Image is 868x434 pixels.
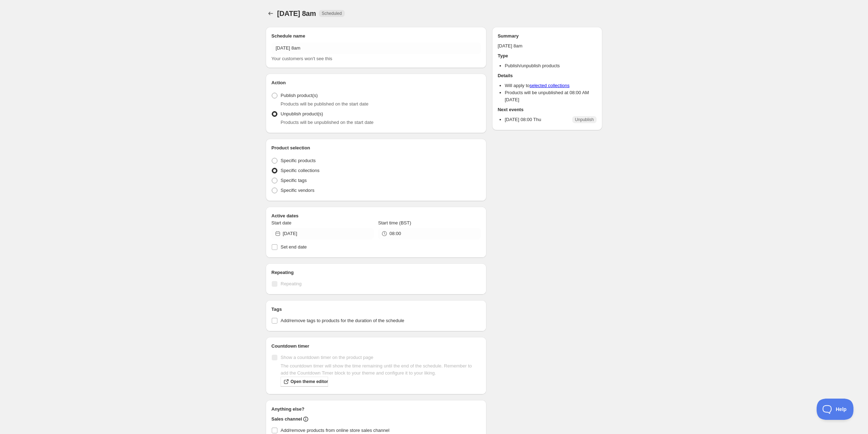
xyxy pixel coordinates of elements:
[281,355,373,360] span: Show a countdown timer on the product page
[322,11,342,16] span: Scheduled
[277,10,316,17] span: [DATE] 8am
[498,72,597,79] h2: Details
[281,281,301,286] span: Repeating
[281,362,481,377] p: The countdown timer will show the time remaining until the end of the schedule. Remember to add t...
[530,83,570,88] a: selected collections
[281,178,307,183] span: Specific tags
[281,377,328,387] a: Open theme editor
[291,379,328,384] span: Open theme editor
[271,406,481,413] h2: Anything else?
[271,212,481,219] h2: Active dates
[281,93,318,98] span: Publish product(s)
[281,318,404,323] span: Add/remove tags to products for the duration of the schedule
[271,416,302,423] h2: Sales channel
[498,33,597,40] h2: Summary
[498,106,597,113] h2: Next events
[266,8,276,18] button: Schedules
[271,79,481,86] h2: Action
[271,306,481,313] h2: Tags
[498,52,597,59] h2: Type
[505,62,597,69] li: Publish/unpublish products
[378,220,411,225] span: Start time (BST)
[281,428,389,433] span: Add/remove products from online store sales channel
[281,111,323,116] span: Unpublish product(s)
[281,188,314,193] span: Specific vendors
[817,399,854,420] iframe: Toggle Customer Support
[505,116,541,123] p: [DATE] 08:00 Thu
[498,42,597,50] p: [DATE] 8am
[281,158,316,163] span: Specific products
[271,144,481,152] h2: Product selection
[271,343,481,350] h2: Countdown timer
[281,244,307,250] span: Set end date
[281,101,368,107] span: Products will be published on the start date
[271,220,291,225] span: Start date
[271,56,332,61] span: Your customers won't see this
[281,168,320,173] span: Specific collections
[281,120,373,125] span: Products will be unpublished on the start date
[271,33,481,40] h2: Schedule name
[505,82,597,89] li: Will apply to
[271,269,481,276] h2: Repeating
[505,89,597,103] li: Products will be unpublished at 08:00 AM [DATE]
[575,117,594,122] span: Unpublish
